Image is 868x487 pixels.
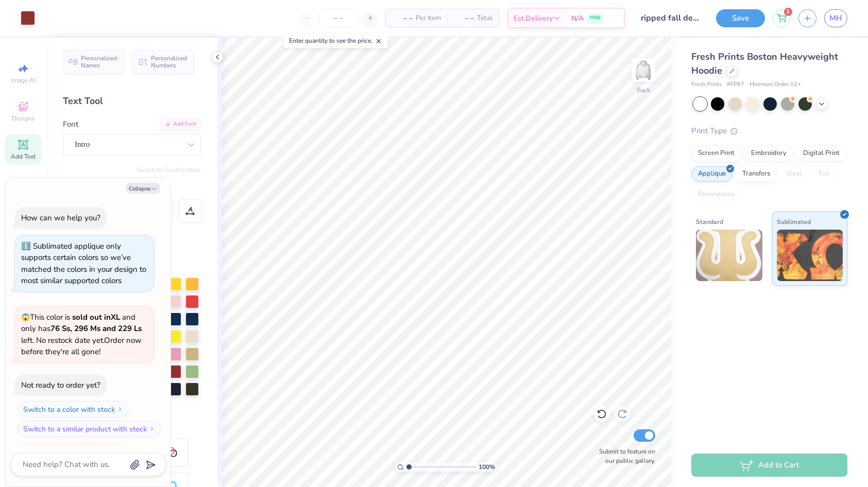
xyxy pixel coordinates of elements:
span: Personalized Numbers [151,55,188,69]
div: Foil [812,166,836,182]
span: – – [453,13,474,24]
img: Back [633,60,654,80]
img: Sublimated [777,230,843,281]
span: Designs [12,114,35,123]
div: Applique [691,166,733,182]
span: 1 [784,8,792,16]
div: Digital Print [796,146,846,161]
span: Fresh Prints [691,80,722,89]
div: Vinyl [780,166,809,182]
button: Switch to a similar product with stock [18,421,161,437]
div: Back [637,85,650,95]
span: Image AI [11,76,36,84]
strong: sold out in XL [72,312,120,322]
span: Per Item [416,13,441,24]
span: MH [829,12,842,24]
button: Switch to a color with stock [18,401,129,418]
input: – – [318,9,359,27]
span: Personalized Names [81,55,117,69]
span: Sublimated [777,216,811,227]
span: # FP87 [727,80,744,89]
div: Text Tool [63,94,201,108]
span: Fresh Prints Boston Heavyweight Hoodie [691,50,838,77]
img: Switch to a similar product with stock [149,426,155,432]
span: – – [392,13,413,24]
span: 😱 [21,312,30,322]
label: Submit to feature on our public gallery. [593,447,655,465]
div: Enter quantity to see the price. [283,33,388,48]
div: Embroidery [744,146,793,161]
img: Switch to a color with stock [117,406,123,412]
span: Minimum Order: 12 + [750,80,801,89]
span: Est. Delivery [514,13,553,24]
img: Standard [696,230,762,281]
input: Untitled Design [633,8,708,28]
span: Add Text [11,152,36,161]
div: Rhinestones [691,187,741,202]
div: How can we help you? [21,213,100,223]
span: Total [477,13,492,24]
span: Standard [696,216,723,227]
span: N/A [571,13,584,24]
strong: 76 Ss, 296 Ms and 229 Ls [50,323,142,334]
div: Print Type [691,125,847,137]
div: Screen Print [691,146,741,161]
div: Not ready to order yet? [21,380,100,390]
div: Sublimated applique only supports certain colors so we’ve matched the colors in your design to mo... [21,241,146,286]
a: MH [824,9,847,27]
label: Font [63,118,78,130]
button: Save [716,9,765,27]
span: 100 % [479,462,495,472]
div: Transfers [736,166,777,182]
button: Switch to Greek Letters [137,166,201,174]
span: FREE [590,14,601,22]
span: This color is and only has left . No restock date yet. Order now before they're all gone! [21,312,142,357]
div: Add Font [160,118,201,130]
button: Collapse [126,183,160,194]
